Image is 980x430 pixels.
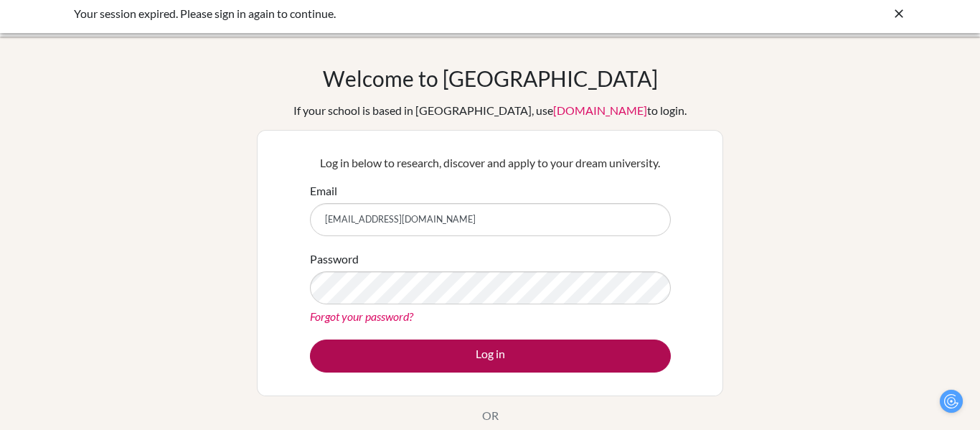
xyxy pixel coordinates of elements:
div: If your school is based in [GEOGRAPHIC_DATA], use to login. [293,102,687,119]
label: Email [310,182,337,200]
a: [DOMAIN_NAME] [553,103,647,117]
p: Log in below to research, discover and apply to your dream university. [310,154,671,172]
label: Password [310,251,359,268]
div: Your session expired. Please sign in again to continue. [74,5,691,22]
p: OR [482,407,499,424]
h1: Welcome to [GEOGRAPHIC_DATA] [323,65,658,91]
button: Log in [310,340,671,373]
a: Forgot your password? [310,309,413,323]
